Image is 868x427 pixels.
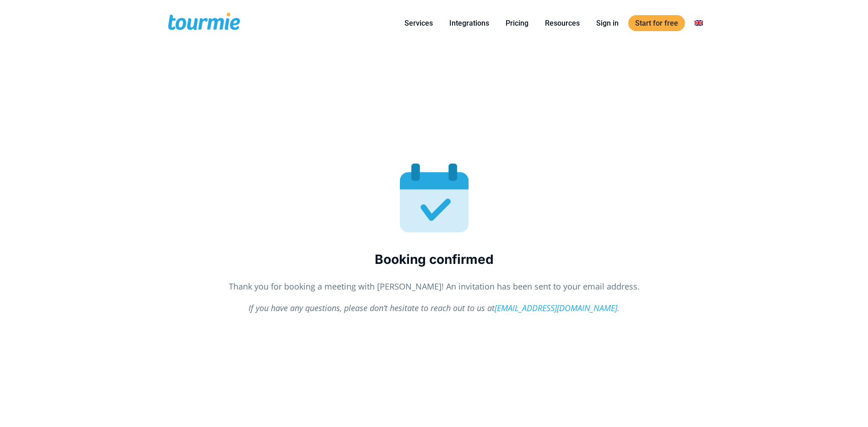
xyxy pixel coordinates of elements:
[538,17,587,29] a: Resources
[398,17,440,29] a: Services
[442,17,496,29] a: Integrations
[589,17,625,29] a: Sign in
[167,280,702,293] p: Thank you for booking a meeting with [PERSON_NAME]! An invitation has been sent to your email add...
[499,17,535,29] a: Pricing
[495,302,617,313] a: [EMAIL_ADDRESS][DOMAIN_NAME]
[628,15,685,31] a: Start for free
[248,302,620,313] em: If you have any questions, please don’t hesitate to reach out to us at .
[167,251,702,268] h3: Booking confirmed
